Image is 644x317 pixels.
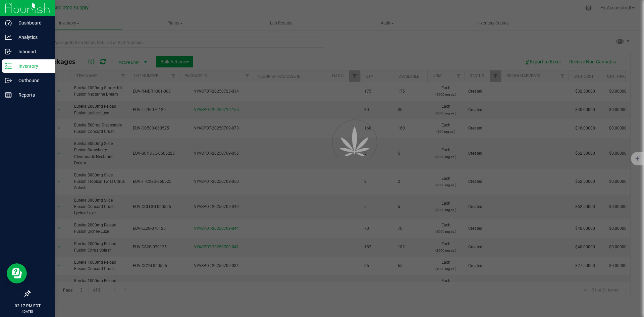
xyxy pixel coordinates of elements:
inline-svg: Inbound [5,48,12,55]
p: [DATE] [3,309,52,314]
p: Outbound [12,76,52,85]
iframe: Resource center [7,263,27,283]
inline-svg: Inventory [5,63,12,69]
p: Inventory [12,62,52,70]
p: Dashboard [12,19,52,27]
p: Inbound [12,48,52,56]
p: 02:17 PM EDT [3,303,52,309]
inline-svg: Outbound [5,77,12,84]
inline-svg: Dashboard [5,19,12,26]
p: Analytics [12,33,52,41]
inline-svg: Analytics [5,34,12,41]
p: Reports [12,91,52,99]
inline-svg: Reports [5,92,12,98]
